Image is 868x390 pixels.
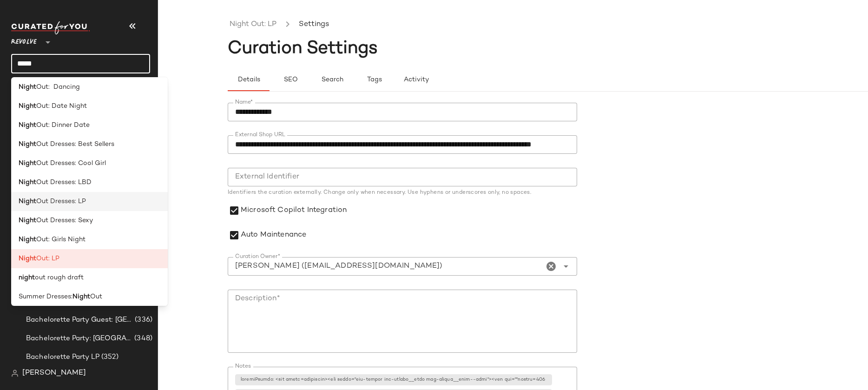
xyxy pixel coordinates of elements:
span: Bachelorette Party Guest: [GEOGRAPHIC_DATA] [26,315,133,325]
label: Auto Maintenance [241,225,306,246]
b: Night [19,197,36,206]
li: Settings [297,19,331,31]
b: Night [19,139,36,149]
span: Out Dresses: Best Sellers [36,139,114,149]
span: Out: Girls Night [36,235,85,245]
i: Clear Curation Owner* [546,261,557,272]
div: Identifiers the curation externally. Change only when necessary. Use hyphens or underscores only,... [228,190,577,196]
span: (352) [99,352,118,363]
b: Night [19,101,36,111]
span: Out Dresses: Sexy [36,216,93,225]
span: (336) [133,315,152,325]
b: Night [19,159,36,168]
i: Open [560,261,572,272]
b: night [19,273,35,283]
span: Summer Dresses: [19,292,72,302]
span: Out Dresses: LBD [36,178,92,187]
b: Night [19,235,36,245]
span: Bachelorette Party LP [26,352,99,363]
b: Night [19,216,36,225]
span: Out: Dancing [36,82,80,92]
b: Night [19,82,36,92]
b: Night [19,178,36,187]
img: svg%3e [11,370,19,377]
span: Out: Dinner Date [36,120,90,130]
span: (348) [132,333,152,344]
span: Out Dresses: LP [36,197,86,206]
span: Tags [366,76,381,84]
img: cfy_white_logo.C9jOOHJF.svg [11,21,90,34]
span: Curation Settings [228,40,378,58]
span: Out [90,292,102,302]
span: Out Dresses: Cool Girl [36,159,106,168]
span: Activity [403,76,428,84]
span: Search [321,76,343,84]
span: Revolve [11,32,37,48]
a: Night Out: LP [230,19,276,31]
span: Out: LP [36,254,59,264]
span: out rough draft [35,273,84,283]
label: Microsoft Copilot Integration [241,200,347,221]
span: SEO [283,76,297,84]
span: Out: Date Night [36,101,87,111]
b: Night [19,254,36,264]
span: Details [237,76,260,84]
b: Night [72,292,90,302]
span: [PERSON_NAME] [22,368,86,379]
span: Bachelorette Party: [GEOGRAPHIC_DATA] [26,333,132,344]
b: Night [19,120,36,130]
